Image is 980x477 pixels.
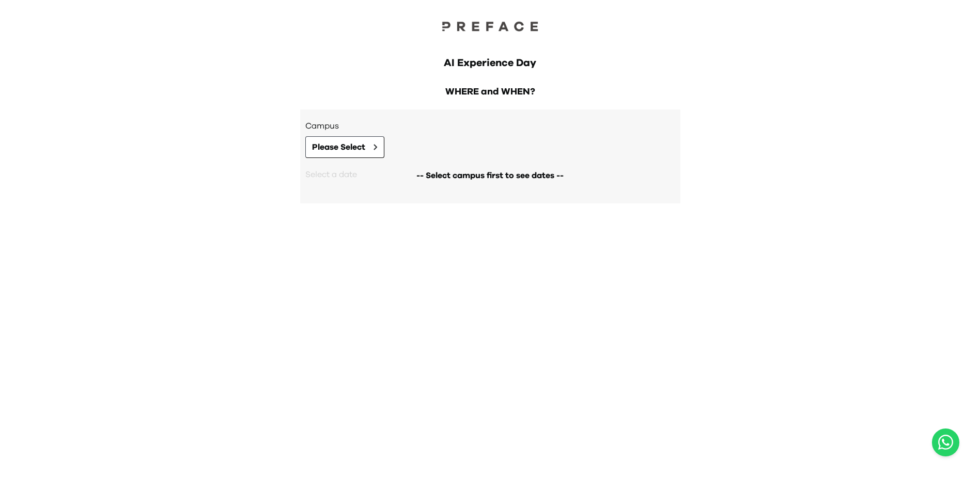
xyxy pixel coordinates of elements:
[439,21,542,35] a: Preface Logo
[416,169,564,182] span: -- Select campus first to see dates --
[932,428,959,456] a: Chat with us on WhatsApp
[300,85,680,99] h2: WHERE and WHEN?
[305,136,384,158] button: Please Select
[439,21,542,31] img: Preface Logo
[305,120,675,132] h3: Campus
[932,428,959,456] button: Open WhatsApp chat
[302,56,678,70] h1: AI Experience Day
[312,141,365,153] span: Please Select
